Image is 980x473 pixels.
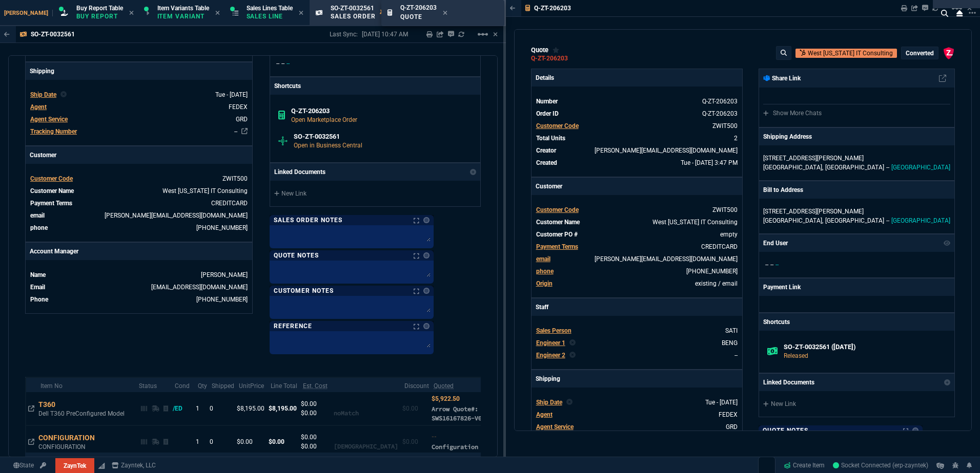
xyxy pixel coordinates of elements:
p: Sales Order [331,12,376,20]
a: GRD [726,423,738,431]
a: Show More Chats [763,110,822,117]
span: 2025-10-14T15:47:31.096Z [681,159,738,166]
td: 1 [194,392,208,425]
span: Order ID [536,110,559,117]
th: Item No [36,377,135,392]
tr: undefined [536,278,739,289]
nx-icon: Close Tab [215,9,220,17]
th: Shipped [208,377,235,392]
span: [GEOGRAPHIC_DATA] [825,164,884,171]
span: Payment Terms [536,243,578,250]
td: 0 [208,392,235,425]
span: phone [536,268,554,275]
tr: 432 7892222 [536,266,739,276]
span: Engineer 2 [536,352,565,359]
a: Hide Workbench [493,30,498,38]
a: 432 7892222 [686,268,738,275]
a: West Texas IT Consulting [652,219,738,226]
p: Shipping [532,370,743,388]
span: email [30,212,45,219]
span: [GEOGRAPHIC_DATA] [891,217,950,224]
span: CREDITCARD [211,200,248,207]
p: Open Marketplace Order [291,115,472,124]
tr: undefined [30,102,248,112]
p: Customer [26,146,252,164]
a: New Link [274,189,476,198]
p: $0.00 [301,399,334,408]
span: [GEOGRAPHIC_DATA], [763,217,823,224]
tr: undefined [30,186,248,196]
nx-icon: Clear selected rep [566,398,573,407]
div: T360 [38,399,65,410]
mat-icon: Example home icon [477,28,489,40]
nx-icon: Clear selected rep [569,338,576,348]
span: Buy Report Table [76,5,123,12]
p: Details [532,69,743,87]
p: $0.00 [269,437,297,446]
p: Quote Notes [274,251,319,260]
tr: undefined [536,145,739,156]
span: Engineer 1 [536,339,565,347]
a: BENG [722,339,738,347]
span: [GEOGRAPHIC_DATA] [891,164,950,171]
p: Linked Documents [763,378,814,387]
span: Configuration Notes [432,443,500,450]
tr: undefined [30,174,248,184]
a: West Texas IT Consulting [162,187,248,195]
span: existing / email [695,280,738,287]
a: FEDEX [719,411,738,418]
tr: undefined [536,422,739,432]
a: 432 7892222 [196,224,248,231]
tr: undefined [30,114,248,124]
nx-icon: Open New Tab [969,8,976,18]
p: Customer Notes [274,287,334,295]
p: $0.00 [301,433,334,442]
h6: SO-ZT-0032561 [294,133,472,141]
div: CONFIGURATION [38,433,105,443]
p: Account Manager [26,243,252,260]
span: 2 [734,135,738,142]
tr: undefined [30,126,248,137]
span: Arrow Quote#: SWS16167826-V0 [432,405,482,422]
p: Share Link [763,74,801,83]
tr: CONFIGURATION [26,425,669,458]
span: Payment Terms [30,200,72,207]
p: Customer [532,178,743,195]
p: Dell T360 PreConfigured Model [38,410,125,418]
span: Creator [536,147,556,154]
h6: Q-ZT-206203 [291,107,472,115]
span: Number [536,98,558,105]
tr: undefined [536,217,739,227]
span: Name [30,271,46,278]
span: Sales Lines Table [247,5,293,12]
span: Customer Name [30,187,74,195]
span: -- [886,164,889,171]
p: $0.00 [301,408,334,418]
p: $0.00 [402,404,427,413]
span: Agent Service [536,423,574,431]
a: Global State [10,461,37,470]
span: ZWIT500 [222,175,248,182]
nx-icon: Close Tab [391,9,395,17]
span: Customer Code [536,206,579,213]
p: Reference [274,322,313,330]
span: Agent [536,411,553,418]
span: [PERSON_NAME] [4,10,53,16]
span: Tracking Number [30,128,77,135]
div: /ED [173,404,192,413]
nx-icon: Open New Tab [495,8,502,18]
span: Ship Date [536,399,562,406]
tr: undefined [30,282,248,292]
nx-icon: Close Tab [299,9,303,17]
span: Socket Connected (erp-zayntek) [833,462,928,469]
a: [PERSON_NAME][EMAIL_ADDRESS][DOMAIN_NAME] [105,212,248,219]
span: Customer Code [536,122,579,130]
th: UnitPrice [235,377,267,392]
nx-icon: Close Workbench [952,7,967,19]
th: Line Total [267,377,299,392]
span: Total Units [536,135,565,142]
a: 5622794585 [196,296,248,303]
a: New Link [763,399,950,408]
span: Customer Name [536,219,580,226]
a: See Marketplace Order [702,110,738,117]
